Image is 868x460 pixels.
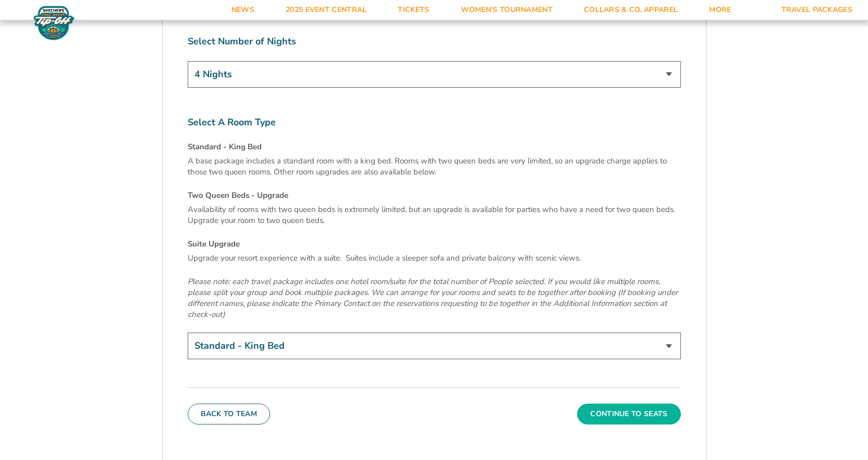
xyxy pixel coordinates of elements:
label: Select A Room Type [188,116,681,129]
p: Availability of rooms with two queen beds is extremely limited, but an upgrade is available for p... [188,204,681,226]
em: Please note: each travel package includes one hotel room/suite for the total number of People sel... [188,276,678,320]
button: Continue To Seats [577,404,680,424]
p: A base package includes a standard room with a king bed. Rooms with two queen beds are very limit... [188,156,681,178]
label: Select Number of Nights [188,35,681,48]
h4: Standard - King Bed [188,141,681,152]
img: Fort Myers Tip-Off [31,5,77,41]
h4: Two Queen Beds - Upgrade [188,190,681,201]
button: Back To Team [188,404,271,424]
h4: Suite Upgrade [188,239,681,250]
p: Upgrade your resort experience with a suite. Suites include a sleeper sofa and private balcony wi... [188,253,681,264]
